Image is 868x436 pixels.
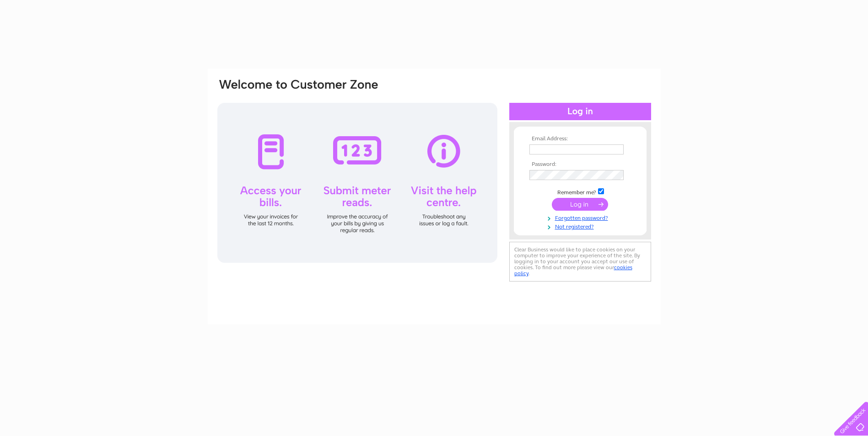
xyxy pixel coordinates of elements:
[529,213,633,222] a: Forgotten password?
[527,187,633,196] td: Remember me?
[527,136,633,142] th: Email Address:
[552,198,608,211] input: Submit
[527,161,633,168] th: Password:
[514,264,632,276] a: cookies policy
[529,222,633,230] a: Not registered?
[509,242,651,282] div: Clear Business would like to place cookies on your computer to improve your experience of the sit...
